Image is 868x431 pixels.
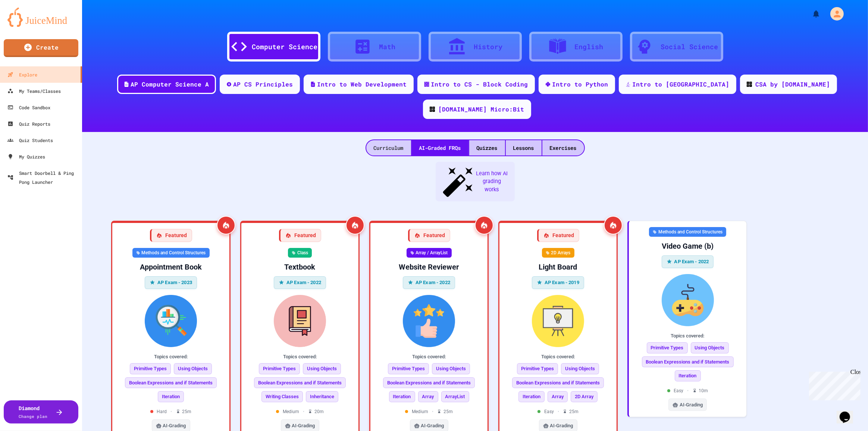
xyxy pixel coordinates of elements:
span: Iteration [518,391,545,402]
span: Writing Classes [261,391,303,402]
div: AP Computer Science A [131,80,209,89]
img: Light Board [505,295,611,347]
div: Social Science [661,42,718,52]
span: Iteration [158,391,184,402]
span: AI-Grading [680,401,703,409]
div: Chat with us now!Close [3,3,51,47]
span: Boolean Expressions and if Statements [125,377,217,388]
iframe: chat widget [806,369,861,400]
div: Code Sandbox [7,103,50,112]
span: • [558,408,559,415]
img: CODE_logo_RGB.png [747,82,752,87]
div: Topics covered: [635,332,740,340]
div: Lessons [506,140,542,155]
div: Math [379,42,396,52]
div: Appointment Book [118,262,223,272]
span: AI-Grading [292,422,315,430]
div: Computer Science [252,42,318,52]
div: Topics covered: [376,353,482,361]
span: 2D Array [571,391,598,402]
div: Explore [7,70,37,79]
div: Featured [279,229,321,242]
div: Topics covered: [118,353,223,361]
div: Easy 10 m [667,387,708,394]
div: Methods and Control Structures [649,227,726,237]
span: Boolean Expressions and if Statements [642,356,734,368]
div: AP Exam - 2019 [532,276,584,289]
span: Inheritance [306,391,338,402]
div: 2D Arrays [542,248,574,258]
span: • [687,387,689,394]
a: Create [4,39,78,57]
div: AP CS Principles [234,80,293,89]
span: Using Objects [561,363,599,374]
div: Smart Doorbell & Ping Pong Launcher [7,169,79,186]
div: Hard 25 m [150,408,192,415]
span: Primitive Types [259,363,300,374]
span: Iteration [675,370,701,381]
span: Change plan [19,413,48,419]
div: Curriculum [366,140,411,155]
img: logo-orange.svg [7,7,75,27]
div: Intro to CS - Block Coding [431,80,528,89]
div: Website Reviewer [376,262,482,272]
button: DiamondChange plan [4,400,78,424]
span: Boolean Expressions and if Statements [512,377,604,388]
span: Boolean Expressions and if Statements [254,377,346,388]
span: • [171,408,172,415]
span: Boolean Expressions and if Statements [383,377,475,388]
div: AP Exam - 2022 [403,276,455,289]
div: Topics covered: [505,353,611,361]
span: AI-Grading [421,422,444,430]
span: Array [548,391,568,402]
span: AI-Grading [550,422,573,430]
span: ArrayList [441,391,469,402]
span: • [303,408,304,415]
div: English [574,42,603,52]
div: Intro to Web Development [317,80,407,89]
div: AP Exam - 2022 [274,276,326,289]
div: My Quizzes [7,152,45,161]
span: Primitive Types [517,363,558,374]
iframe: chat widget [837,401,861,424]
span: Primitive Types [130,363,171,374]
div: AP Exam - 2023 [145,276,197,289]
span: • [432,408,433,415]
span: Learn how AI grading works [475,170,509,194]
span: Primitive Types [388,363,429,374]
div: Diamond [19,404,48,420]
div: Intro to [GEOGRAPHIC_DATA] [633,80,730,89]
div: History [474,42,502,52]
div: Methods and Control Structures [132,248,210,258]
div: Exercises [542,140,584,155]
span: Primitive Types [647,342,688,353]
div: Light Board [505,262,611,272]
span: Using Objects [432,363,470,374]
div: Featured [150,229,192,242]
span: Using Objects [691,342,729,353]
span: Array [418,391,438,402]
div: Array / ArrayList [407,248,452,258]
div: Quizzes [469,140,505,155]
div: Topics covered: [247,353,352,361]
div: CSA by [DOMAIN_NAME] [756,80,830,89]
div: My Account [822,5,846,22]
span: Using Objects [303,363,341,374]
div: Medium 25 m [405,408,453,415]
img: Website Reviewer [376,295,482,347]
div: Featured [537,229,579,242]
div: My Notifications [798,7,822,20]
div: Intro to Python [552,80,608,89]
div: Featured [408,229,450,242]
div: [DOMAIN_NAME] Micro:Bit [439,105,524,114]
div: My Teams/Classes [7,86,61,95]
div: Class [288,248,312,258]
img: Appointment Book [118,295,223,347]
div: Medium 20 m [276,408,324,415]
div: Video Game (b) [635,241,740,251]
div: Easy 25 m [538,408,579,415]
div: Quiz Reports [7,119,50,128]
span: Iteration [389,391,415,402]
div: Quiz Students [7,136,53,145]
